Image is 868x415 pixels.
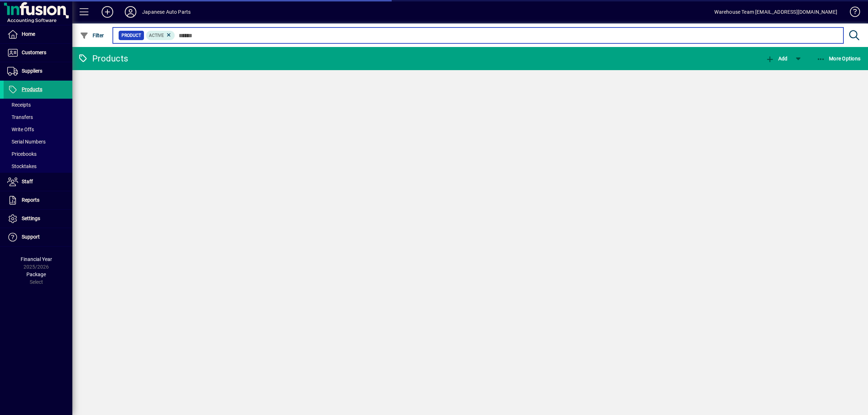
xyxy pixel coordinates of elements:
a: Settings [4,210,72,228]
span: Staff [22,179,33,184]
a: Staff [4,173,72,191]
a: Pricebooks [4,148,72,160]
a: Reports [4,191,72,209]
span: Product [122,32,141,39]
span: Settings [22,215,40,221]
button: Add [764,52,789,65]
span: Financial Year [21,256,52,262]
button: More Options [815,52,863,65]
a: Suppliers [4,62,72,80]
a: Write Offs [4,123,72,136]
span: Customers [22,50,46,55]
span: Write Offs [7,127,34,132]
a: Knowledge Base [844,1,859,25]
span: Package [26,271,46,277]
div: Warehouse Team [EMAIL_ADDRESS][DOMAIN_NAME] [714,6,837,18]
span: Home [22,31,35,37]
a: Home [4,25,72,43]
span: Transfers [7,114,33,120]
span: Pricebooks [7,151,37,157]
span: Add [766,56,787,61]
span: Serial Numbers [7,139,46,145]
mat-chip: Activation Status: Active [146,31,175,40]
div: Japanese Auto Parts [142,6,191,18]
a: Support [4,228,72,246]
span: More Options [817,56,861,61]
a: Receipts [4,99,72,111]
span: Reports [22,197,39,203]
button: Add [96,5,119,18]
span: Receipts [7,102,31,108]
button: Filter [78,29,106,42]
span: Filter [80,33,104,38]
a: Transfers [4,111,72,123]
a: Serial Numbers [4,136,72,148]
span: Products [22,86,42,92]
div: Products [78,53,128,64]
span: Suppliers [22,68,42,74]
span: Support [22,234,40,240]
span: Stocktakes [7,163,37,169]
a: Customers [4,44,72,62]
button: Profile [119,5,142,18]
span: Active [149,33,164,38]
a: Stocktakes [4,160,72,172]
